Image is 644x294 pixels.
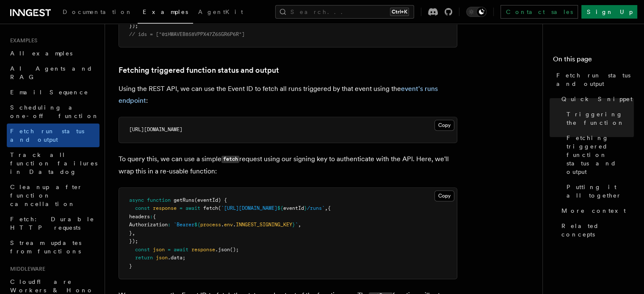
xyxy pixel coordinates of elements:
span: = [168,247,171,253]
span: getRuns [174,197,194,203]
a: Contact sales [500,5,578,19]
span: const [135,205,150,211]
span: Fetch: Durable HTTP requests [10,216,94,231]
a: Fetch run status and output [553,68,634,91]
span: response [153,205,177,211]
span: , [132,230,135,236]
span: All examples [10,50,72,57]
span: Triggering the function [567,110,634,127]
a: More context [558,203,634,218]
a: Stream updates from functions [7,235,100,259]
span: `Bearer [174,222,194,228]
span: await [185,205,200,211]
a: Related concepts [558,218,634,242]
button: Search...Ctrl+K [275,5,414,19]
span: : [168,222,171,228]
span: await [174,247,188,253]
a: Fetch: Durable HTTP requests [7,212,100,235]
span: }); [129,238,138,244]
span: eventId [283,205,304,211]
a: AI Agents and RAG [7,61,100,85]
span: fetch [203,205,218,211]
span: : [150,214,153,220]
span: .json [215,247,230,253]
span: Fetch run status and output [556,71,634,88]
span: Stream updates from functions [10,239,81,255]
a: Documentation [58,3,138,23]
p: Using the REST API, we can use the Event ID to fetch all runs triggered by that event using the : [119,83,457,107]
a: Fetch run status and output [7,124,100,147]
a: Triggering the function [563,107,634,130]
span: } [129,263,132,269]
span: function [147,197,171,203]
span: [URL][DOMAIN_NAME] [129,126,182,132]
span: /runs` [307,205,325,211]
h4: On this page [553,54,634,68]
span: }); [129,23,138,29]
a: Fetching triggered function status and output [119,64,279,76]
span: .data; [168,255,185,261]
span: Related concepts [561,222,634,239]
span: AI Agents and RAG [10,65,93,80]
span: Cleanup after function cancellation [10,184,83,207]
span: Documentation [63,8,133,15]
span: } [129,230,132,236]
span: ` [295,222,298,228]
span: ( [218,205,221,211]
span: AgentKit [198,8,243,15]
a: Track all function failures in Datadog [7,147,100,179]
a: AgentKit [193,3,248,23]
span: Fetch run status and output [10,128,84,143]
span: env [224,222,233,228]
a: Sign Up [581,5,637,19]
a: Cleanup after function cancellation [7,179,100,212]
span: Putting it all together [567,183,634,200]
a: Putting it all together [563,179,634,203]
span: headers [129,214,150,220]
span: ${ [194,222,200,228]
span: process [200,222,221,228]
span: More context [561,206,626,215]
span: return [135,255,153,261]
span: response [191,247,215,253]
button: Toggle dark mode [466,7,486,17]
span: `[URL][DOMAIN_NAME] [221,205,277,211]
span: Email Sequence [10,89,88,96]
span: const [135,247,150,253]
span: = [180,205,182,211]
span: Fetching triggered function status and output [567,134,634,176]
a: Fetching triggered function status and output [563,130,634,179]
span: } [292,222,295,228]
p: To query this, we can use a simple request using our signing key to authenticate with the API. He... [119,153,457,177]
span: json [156,255,168,261]
span: Track all function failures in Datadog [10,151,97,175]
span: Middleware [7,266,45,272]
a: Examples [138,3,193,24]
span: (); [230,247,239,253]
span: { [153,214,156,220]
span: async [129,197,144,203]
span: . [233,222,236,228]
span: json [153,247,165,253]
span: , [325,205,328,211]
span: INNGEST_SIGNING_KEY [236,222,292,228]
span: (eventId) { [194,197,227,203]
span: } [304,205,307,211]
span: ${ [277,205,283,211]
span: . [221,222,224,228]
span: Quick Snippet [561,95,633,103]
span: // ids = ["01HWAVEB858VPPX47Z65GR6P6R"] [129,31,245,37]
span: Examples [7,37,37,44]
a: Email Sequence [7,85,100,100]
span: Examples [143,8,188,15]
a: Scheduling a one-off function [7,100,100,124]
kbd: Ctrl+K [390,8,409,16]
a: Quick Snippet [558,91,634,107]
button: Copy [434,120,454,131]
button: Copy [434,190,454,201]
span: Authorization [129,222,168,228]
a: All examples [7,46,100,61]
span: , [298,222,301,228]
span: { [328,205,331,211]
code: fetch [221,156,239,163]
